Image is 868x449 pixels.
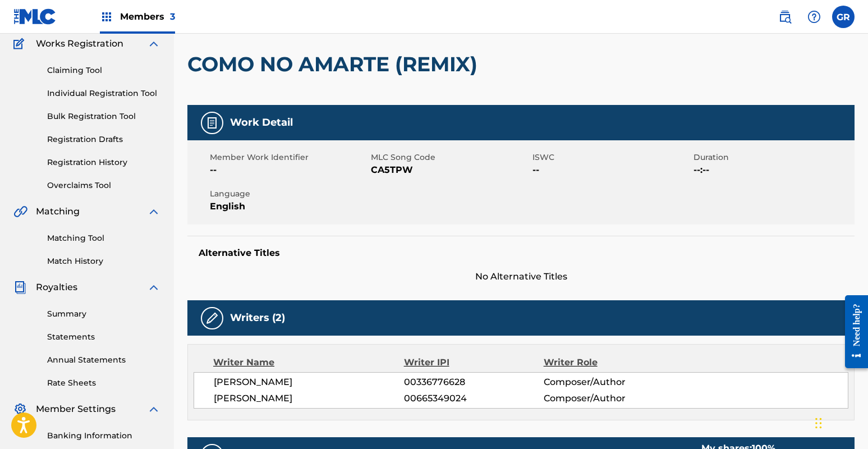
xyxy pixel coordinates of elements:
h2: COMO NO AMARTE (REMIX) [187,52,483,77]
span: --:-- [694,163,852,177]
span: ISWC [532,152,691,163]
img: Matching [13,205,27,218]
span: English [210,200,368,213]
div: Writer IPI [404,356,544,369]
img: Works Registration [13,37,28,51]
span: -- [532,163,691,177]
div: User Menu [832,6,855,28]
img: Work Detail [205,116,219,130]
a: Registration History [47,157,160,168]
span: No Alternative Titles [187,270,855,283]
iframe: Resource Center [837,287,868,377]
a: Registration Drafts [47,134,160,145]
img: Royalties [13,281,27,294]
h5: Work Detail [230,116,293,129]
img: expand [147,37,160,51]
div: Writer Role [544,356,670,369]
span: -- [210,163,368,177]
img: MLC Logo [13,8,57,25]
a: Matching Tool [47,232,160,244]
span: Member Work Identifier [210,152,368,163]
img: search [778,10,792,24]
span: Composer/Author [544,375,670,389]
a: Overclaims Tool [47,180,160,191]
span: 00336776628 [404,375,544,389]
img: expand [147,205,160,218]
img: Member Settings [13,402,27,416]
img: help [807,10,821,24]
a: Individual Registration Tool [47,88,160,99]
img: expand [147,281,160,294]
span: Works Registration [36,37,123,51]
span: [PERSON_NAME] [214,375,404,389]
h5: Alternative Titles [199,248,843,259]
a: Public Search [774,6,796,28]
span: Member Settings [36,402,116,416]
iframe: Chat Widget [812,395,868,449]
span: 3 [170,11,175,22]
a: Bulk Registration Tool [47,111,160,122]
span: MLC Song Code [371,152,529,163]
div: Writer Name [213,356,404,369]
a: Summary [47,308,160,320]
span: CA5TPW [371,163,529,177]
a: Statements [47,331,160,343]
span: Royalties [36,281,77,294]
a: Rate Sheets [47,377,160,389]
span: Duration [694,152,852,163]
a: Banking Information [47,430,160,442]
span: Language [210,188,368,200]
img: Writers [205,311,219,325]
span: 00665349024 [404,392,544,405]
img: Top Rightsholders [100,10,113,24]
span: [PERSON_NAME] [214,392,404,405]
img: expand [147,402,160,416]
span: Matching [36,205,80,218]
div: Drag [815,406,822,440]
a: Claiming Tool [47,65,160,76]
h5: Writers (2) [230,311,285,324]
span: Members [120,10,175,23]
div: Help [803,6,825,28]
a: Annual Statements [47,354,160,366]
span: Composer/Author [544,392,670,405]
a: Match History [47,255,160,267]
